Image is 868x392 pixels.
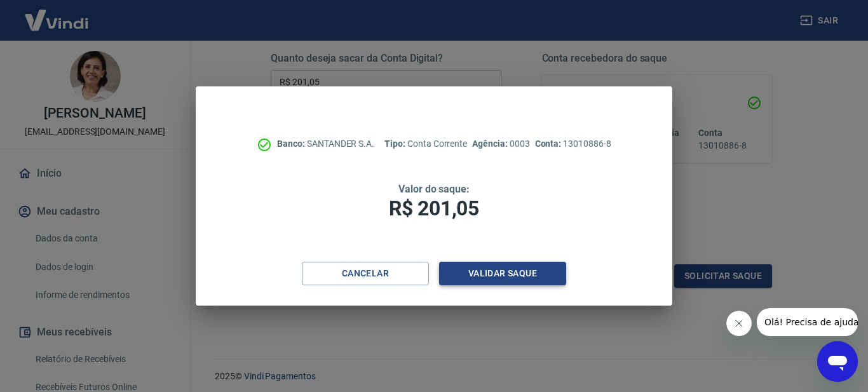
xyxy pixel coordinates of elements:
button: Cancelar [302,262,429,285]
iframe: Botão para abrir a janela de mensagens [817,341,858,382]
p: Conta Corrente [384,137,467,151]
span: Agência: [472,139,510,149]
span: Olá! Precisa de ajuda? [8,9,107,19]
span: Tipo: [384,139,407,149]
iframe: Mensagem da empresa [757,308,858,336]
span: R$ 201,05 [389,196,479,220]
span: Banco: [277,139,307,149]
button: Validar saque [439,262,566,285]
span: Conta: [535,139,564,149]
iframe: Fechar mensagem [726,311,752,336]
p: SANTANDER S.A. [277,137,374,151]
span: Valor do saque: [398,183,470,195]
p: 13010886-8 [535,137,611,151]
p: 0003 [472,137,529,151]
